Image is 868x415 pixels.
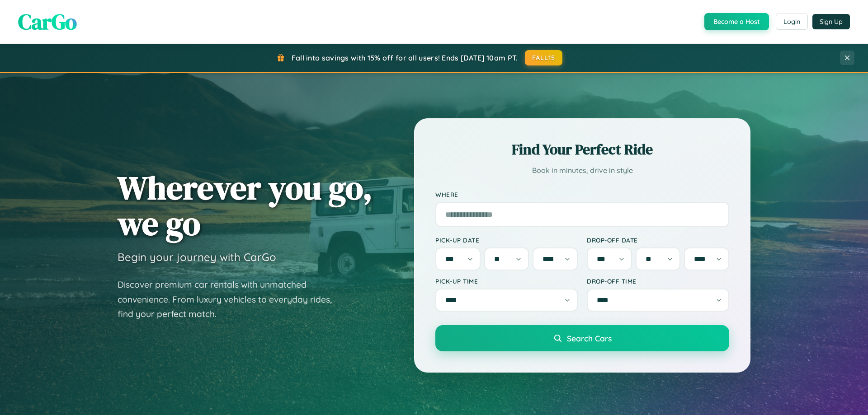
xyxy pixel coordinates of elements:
label: Drop-off Date [587,236,729,244]
button: Search Cars [435,325,729,351]
label: Drop-off Time [587,277,729,285]
button: Login [776,14,808,30]
p: Book in minutes, drive in style [435,164,729,177]
h2: Find Your Perfect Ride [435,140,729,159]
h1: Wherever you go, we go [118,170,373,241]
span: Fall into savings with 15% off for all users! Ends [DATE] 10am PT. [292,53,518,62]
span: Search Cars [567,333,612,343]
button: FALL15 [525,50,563,65]
label: Pick-up Time [435,277,578,285]
label: Where [435,191,729,198]
button: Become a Host [704,13,769,30]
button: Sign Up [812,14,850,29]
h3: Begin your journey with CarGo [118,250,276,264]
p: Discover premium car rentals with unmatched convenience. From luxury vehicles to everyday rides, ... [118,277,344,322]
label: Pick-up Date [435,236,578,244]
span: CarGo [18,7,77,37]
